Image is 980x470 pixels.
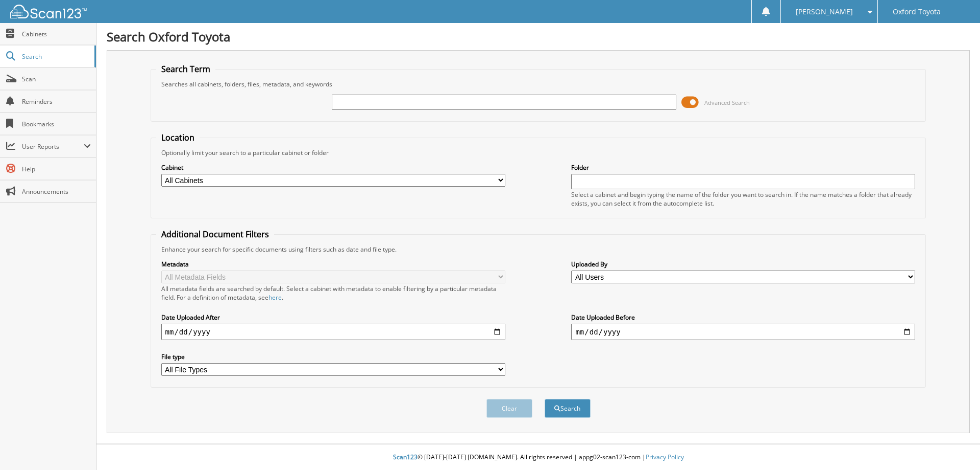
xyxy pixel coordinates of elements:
label: Date Uploaded After [161,313,505,322]
button: Search [545,399,591,418]
div: Select a cabinet and begin typing the name of the folder you want to search in. If the name match... [571,190,915,208]
span: Scan123 [393,453,418,461]
span: Search [22,52,89,61]
div: All metadata fields are searched by default. Select a cabinet with metadata to enable filtering b... [161,284,505,302]
span: Reminders [22,97,91,106]
span: User Reports [22,142,84,151]
div: Enhance your search for specific documents using filters such as date and file type. [156,245,921,254]
span: Oxford Toyota [893,9,941,15]
div: © [DATE]-[DATE] [DOMAIN_NAME]. All rights reserved | appg02-scan123-com | [96,445,980,470]
legend: Search Term [156,63,215,75]
img: scan123-logo-white.svg [10,5,87,18]
span: [PERSON_NAME] [796,9,853,15]
a: here [268,293,282,302]
label: Metadata [161,260,505,268]
label: Cabinet [161,163,505,172]
label: Date Uploaded Before [571,313,915,322]
h1: Search Oxford Toyota [107,28,970,45]
span: Help [22,165,91,173]
input: end [571,324,915,340]
span: Scan [22,75,91,83]
span: Advanced Search [704,99,750,106]
span: Announcements [22,187,91,196]
label: Uploaded By [571,260,915,268]
button: Clear [486,399,532,418]
span: Bookmarks [22,120,91,128]
input: start [161,324,505,340]
span: Cabinets [22,30,91,38]
a: Privacy Policy [646,453,684,461]
label: File type [161,352,505,361]
legend: Additional Document Filters [156,229,274,240]
div: Searches all cabinets, folders, files, metadata, and keywords [156,80,921,88]
label: Folder [571,163,915,172]
legend: Location [156,132,200,143]
div: Optionally limit your search to a particular cabinet or folder [156,148,921,157]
